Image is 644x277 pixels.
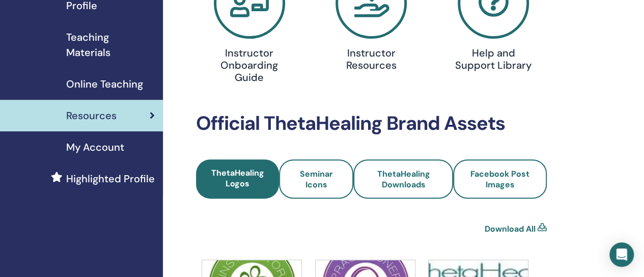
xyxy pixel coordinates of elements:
[66,171,155,186] span: Highlighted Profile
[211,168,264,189] span: ThetaHealing Logos
[196,159,279,199] a: ThetaHealing Logos
[300,169,333,190] span: Seminar Icons
[609,242,634,267] div: Open Intercom Messenger
[211,47,288,84] h4: Instructor Onboarding Guide
[453,159,546,199] a: Facebook Post Images
[196,112,547,135] h2: Official ThetaHealing Brand Assets
[485,223,536,235] a: Download All
[66,30,155,60] span: Teaching Materials
[66,140,124,155] span: My Account
[470,169,529,190] span: Facebook Post Images
[66,76,143,92] span: Online Teaching
[66,108,117,123] span: Resources
[279,159,353,199] a: Seminar Icons
[353,159,453,199] a: ThetaHealing Downloads
[377,169,430,190] span: ThetaHealing Downloads
[455,47,532,71] h4: Help and Support Library
[333,47,410,71] h4: Instructor Resources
